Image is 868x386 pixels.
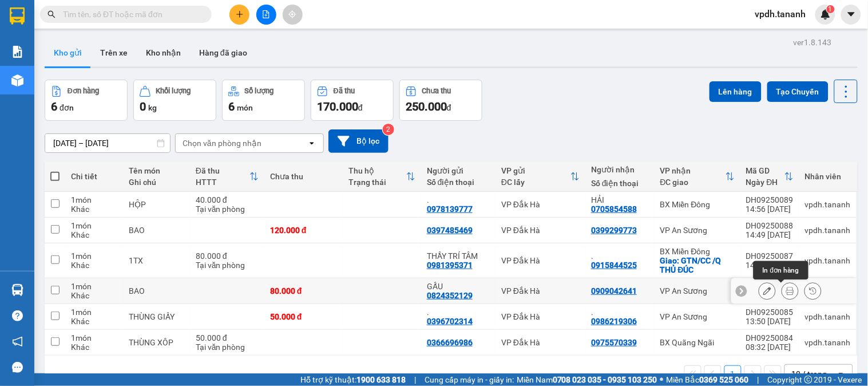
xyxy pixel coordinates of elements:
[12,362,23,373] span: message
[262,10,270,18] span: file-add
[71,282,117,291] div: 1 món
[300,373,406,386] span: Hỗ trợ kỹ thuật:
[710,81,762,102] button: Lên hàng
[10,11,27,23] span: Gửi:
[45,39,91,66] button: Kho gửi
[348,178,406,187] div: Trạng thái
[196,178,249,187] div: HTTT
[501,312,580,321] div: VP Đắk Hà
[237,103,253,112] span: món
[746,308,794,317] div: DH09250085
[11,46,23,58] img: solution-icon
[746,166,784,175] div: Mã GD
[591,286,637,296] div: 0909042641
[837,369,846,379] svg: open
[501,256,580,265] div: VP Đắk Hà
[660,338,735,347] div: BX Quãng Ngãi
[427,261,473,270] div: 0981395371
[427,204,473,214] div: 0978139777
[129,200,184,209] div: HỘP
[343,162,421,192] th: Toggle SortBy
[746,7,815,21] span: vpdh.tananh
[148,103,157,112] span: kg
[196,342,259,352] div: Tại văn phòng
[45,134,170,152] input: Select a date range.
[12,310,23,321] span: question-circle
[759,282,776,300] div: Sửa đơn hàng
[307,139,316,148] svg: open
[792,368,827,380] div: 10 / trang
[804,376,812,384] span: copyright
[655,162,740,192] th: Toggle SortBy
[660,247,735,256] div: BX Miền Đông
[794,36,832,49] div: ver 1.8.143
[700,375,749,384] strong: 0369 525 060
[317,100,358,113] span: 170.000
[829,5,833,13] span: 1
[660,200,735,209] div: BX Miền Đông
[288,10,296,18] span: aim
[71,261,117,270] div: Khác
[591,251,649,261] div: .
[805,338,851,347] div: vpdh.tananh
[98,51,190,67] div: 0705854588
[256,5,276,25] button: file-add
[358,103,363,112] span: đ
[196,261,259,270] div: Tại văn phòng
[496,162,585,192] th: Toggle SortBy
[746,178,784,187] div: Ngày ĐH
[47,10,56,18] span: search
[283,5,303,25] button: aim
[71,342,117,352] div: Khác
[746,317,794,326] div: 13:50 [DATE]
[12,336,23,347] span: notification
[746,333,794,342] div: DH09250084
[805,256,851,265] div: vpdh.tananh
[827,5,835,13] sup: 1
[71,251,117,261] div: 1 món
[10,37,90,53] div: 0978139777
[767,81,829,102] button: Tạo Chuyến
[746,261,794,270] div: 14:43 [DATE]
[591,179,649,188] div: Số điện thoại
[196,333,259,342] div: 50.000 đ
[10,10,90,23] div: VP Đắk Hà
[660,226,735,235] div: VP An Sương
[746,342,794,352] div: 08:32 [DATE]
[667,373,749,386] span: Miền Bắc
[60,103,74,112] span: đơn
[758,373,759,386] span: |
[427,282,490,291] div: GẤU
[746,221,794,230] div: DH09250088
[746,195,794,204] div: DH09250089
[140,100,146,113] span: 0
[591,195,649,204] div: HẢI
[270,312,337,321] div: 50.000 đ
[591,226,637,235] div: 0399299773
[501,226,580,235] div: VP Đắk Hà
[356,375,406,384] strong: 1900 633 818
[427,251,490,261] div: THẦY TRÍ TÂM
[501,200,580,209] div: VP Đắk Hà
[11,284,23,296] img: warehouse-icon
[68,87,99,95] div: Đơn hàng
[129,312,184,321] div: THÙNG GIẤY
[414,373,416,386] span: |
[190,162,264,192] th: Toggle SortBy
[501,286,580,296] div: VP Đắk Hà
[746,230,794,239] div: 14:49 [DATE]
[71,195,117,204] div: 1 món
[427,226,473,235] div: 0397485469
[501,178,570,187] div: ĐC lấy
[660,256,735,274] div: Giao: GTN/CC /Q THỦ ĐÚC
[660,166,726,175] div: VP nhận
[129,166,184,175] div: Tên món
[805,312,851,321] div: vpdh.tananh
[334,87,355,95] div: Đã thu
[71,317,117,326] div: Khác
[10,7,25,25] img: logo-vxr
[129,338,184,347] div: THÙNG XÔP
[501,338,580,347] div: VP Đắk Hà
[805,172,851,181] div: Nhân viên
[406,100,447,113] span: 250.000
